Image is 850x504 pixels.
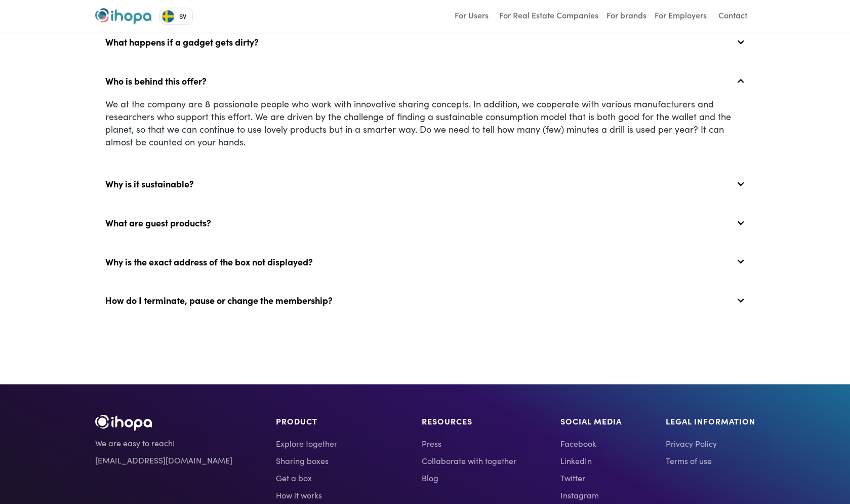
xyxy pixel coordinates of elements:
[666,414,755,427] h2: LEGAL INFORMATION
[95,245,755,278] div: Why is the exact address of the box not displayed?
[95,453,232,466] a: [EMAIL_ADDRESS][DOMAIN_NAME]
[276,414,378,427] h2: PRODUCT
[276,488,378,500] a: How it works
[276,454,378,466] a: Sharing boxes
[95,8,151,24] img: ihopa logo
[95,436,232,448] a: We are easy to reach!
[105,36,259,48] div: What happens if a gadget gets dirty?
[95,26,755,58] div: What happens if a gadget gets dirty?
[497,8,601,24] a: For Real Estate Companies
[560,488,622,500] a: Instagram
[666,437,755,449] a: Privacy Policy
[95,8,151,24] a: home
[105,217,211,228] div: What are guest products?
[422,454,516,466] a: Collaborate with together
[105,256,313,267] div: Why is the exact address of the box not displayed?
[95,207,755,239] div: What are guest products?
[159,8,193,25] div: Language
[422,437,516,449] a: Press
[276,471,378,483] a: Get a box
[560,414,622,427] h2: SOCIAL MEDIA
[666,454,755,466] a: Terms of use
[712,8,753,24] a: Contact
[560,454,622,466] a: LinkedIn
[652,8,709,24] a: For Employers
[95,284,755,317] div: How do I terminate, pause or change the membership?
[105,178,194,189] div: Why is it sustainable?
[560,471,622,483] a: Twitter
[450,8,494,24] a: For Users
[105,97,745,148] p: We at the company are 8 passionate people who work with innovative sharing concepts. In addition,...
[604,8,649,24] a: For brands
[95,414,152,431] img: ihopa Logo White
[422,471,516,483] a: Blog
[422,414,516,427] h2: RESOURCES
[105,75,207,87] div: Who is behind this offer?
[160,8,192,24] a: SV
[105,295,333,306] div: How do I terminate, pause or change the membership?
[276,437,378,449] a: Explore together
[560,437,622,449] a: Facebook
[95,65,755,97] div: Who is behind this offer?
[159,8,193,25] aside: Language selected: Svenska
[95,168,755,200] div: Why is it sustainable?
